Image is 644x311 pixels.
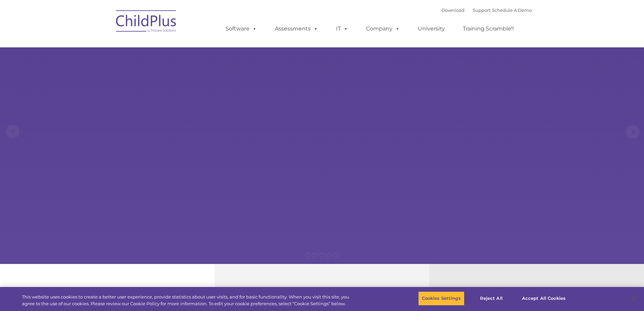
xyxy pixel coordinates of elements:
a: Software [219,22,264,36]
span: Phone number [94,72,123,77]
div: This website uses cookies to create a better user experience, provide statistics about user visit... [22,294,354,307]
a: Company [359,22,407,36]
a: Training Scramble!! [456,22,521,36]
span: Last name [94,45,115,50]
a: Support [473,7,491,13]
button: Cookies Settings [418,291,464,306]
a: IT [329,22,355,36]
button: Accept All Cookies [518,291,569,306]
img: ChildPlus by Procare Solutions [113,5,180,39]
a: Download [442,7,464,13]
button: Reject All [470,291,512,306]
a: Schedule A Demo [492,7,532,13]
font: | [442,7,532,13]
a: Assessments [268,22,325,36]
button: Close [626,291,641,306]
a: University [411,22,452,36]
